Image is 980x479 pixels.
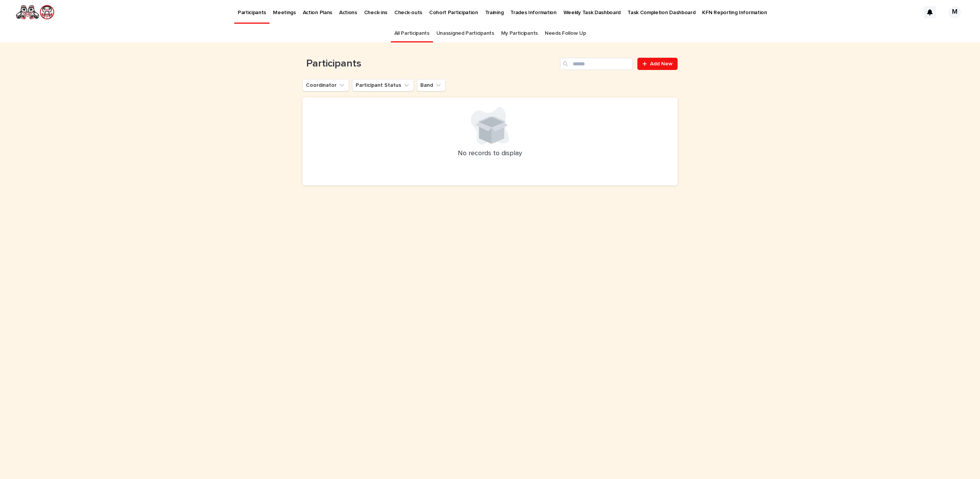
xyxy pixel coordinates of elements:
[15,5,55,20] img: rNyI97lYS1uoOg9yXW8k
[352,79,414,91] button: Participant Status
[436,24,494,42] a: Unassigned Participants
[501,24,538,42] a: My Participants
[302,79,349,91] button: Coordinator
[417,79,446,91] button: Band
[637,58,678,70] a: Add New
[650,61,673,67] span: Add New
[394,24,430,42] a: All Participants
[545,24,586,42] a: Needs Follow Up
[302,58,557,70] h1: Participants
[312,149,668,158] p: No records to display
[560,58,633,70] input: Search
[949,6,961,18] div: M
